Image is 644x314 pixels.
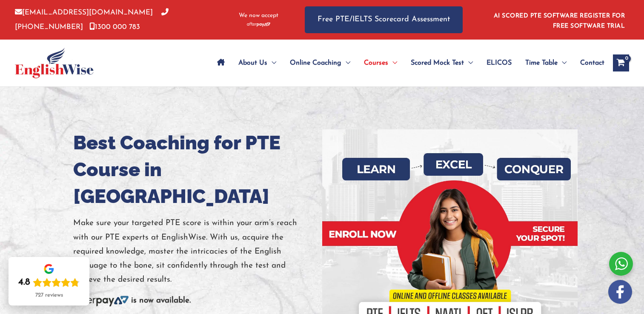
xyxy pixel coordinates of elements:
span: Menu Toggle [464,48,473,78]
span: Menu Toggle [267,48,276,78]
span: Scored Mock Test [411,48,464,78]
img: Afterpay-Logo [73,295,129,306]
h1: Best Coaching for PTE Course in [GEOGRAPHIC_DATA] [73,129,316,210]
a: Free PTE/IELTS Scorecard Assessment [305,6,463,33]
span: Menu Toggle [558,48,567,78]
div: Rating: 4.8 out of 5 [18,277,80,288]
span: Time Table [525,48,558,78]
a: [EMAIL_ADDRESS][DOMAIN_NAME] [15,9,153,16]
span: We now accept [239,11,278,20]
a: Contact [573,48,604,78]
a: About UsMenu Toggle [232,48,283,78]
b: is now available. [131,297,191,305]
a: View Shopping Cart, empty [613,54,629,71]
a: Online CoachingMenu Toggle [283,48,357,78]
span: About Us [238,48,267,78]
p: Make sure your targeted PTE score is within your arm’s reach with our PTE experts at EnglishWise.... [73,216,316,287]
img: cropped-ew-logo [15,48,94,78]
aside: Header Widget 1 [489,6,629,34]
a: ELICOS [480,48,518,78]
span: Online Coaching [290,48,341,78]
a: 1300 000 783 [89,23,140,31]
a: Scored Mock TestMenu Toggle [404,48,480,78]
span: Courses [364,48,388,78]
a: AI SCORED PTE SOFTWARE REGISTER FOR FREE SOFTWARE TRIAL [494,13,625,29]
img: Afterpay-Logo [247,22,270,27]
nav: Site Navigation: Main Menu [210,48,604,78]
a: Time TableMenu Toggle [518,48,573,78]
a: CoursesMenu Toggle [357,48,404,78]
span: Menu Toggle [341,48,350,78]
span: ELICOS [487,48,512,78]
span: Menu Toggle [388,48,397,78]
div: 4.8 [18,277,30,288]
span: Contact [580,48,604,78]
a: [PHONE_NUMBER] [15,9,169,30]
img: white-facebook.png [608,280,632,304]
div: 727 reviews [35,292,63,299]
